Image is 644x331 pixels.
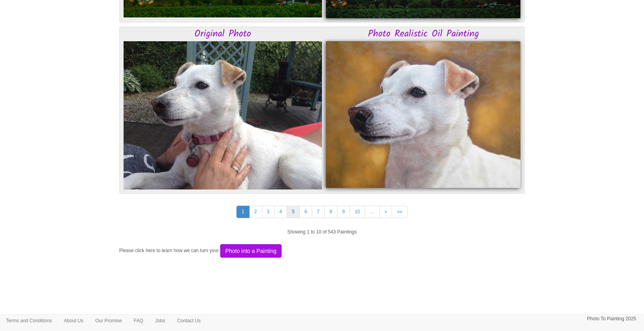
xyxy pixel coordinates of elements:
a: 9 [337,206,350,218]
a: 5 [287,206,300,218]
a: 3 [262,206,275,218]
h3: Photo Realistic Oil Painting [326,29,520,39]
a: 10 [349,206,365,218]
a: Photo into a Painting [219,248,282,253]
a: Our Promise [89,315,128,327]
a: 6 [299,206,312,218]
a: 2 [249,206,262,218]
a: 8 [324,206,337,218]
p: Please click here to learn how we can turn your [119,244,525,258]
a: 1 [236,206,250,218]
a: About Us [58,315,89,327]
p: Photo To Painting 2025 [587,315,636,323]
a: FAQ [128,315,149,327]
img: Original Photo [124,41,322,189]
p: Showing 1 to 10 of 543 Paintings [119,228,525,236]
img: Oil painting of a dog [326,41,520,188]
a: Jobs [149,315,171,327]
a: … [365,206,380,218]
a: 7 [312,206,325,218]
a: » [379,206,392,218]
a: Contact Us [171,315,206,327]
a: 4 [274,206,287,218]
button: Photo into a Painting [220,244,282,258]
a: »» [392,206,407,218]
h3: Original Photo [124,29,322,39]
